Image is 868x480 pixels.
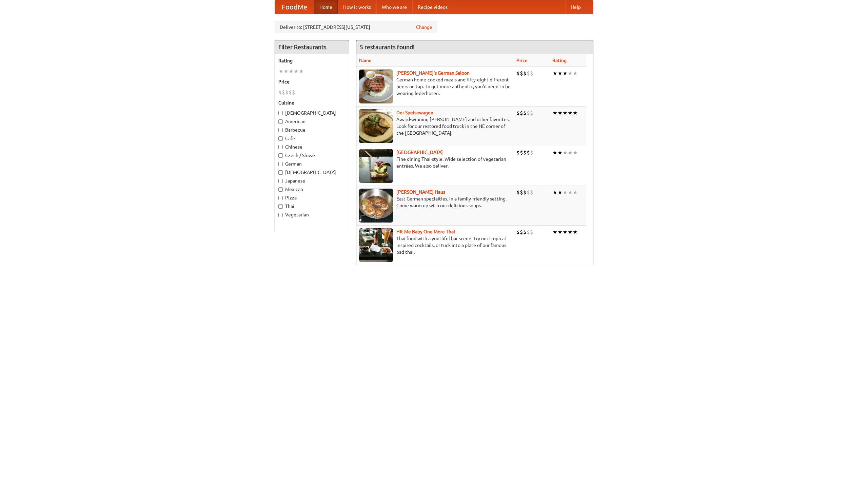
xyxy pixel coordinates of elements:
p: German home-cooked meals and fifty-eight different beers on tap. To get more authentic, you'd nee... [359,76,511,97]
div: Deliver to: [STREET_ADDRESS][US_STATE] [275,21,437,33]
a: Home [314,0,338,14]
li: ★ [299,68,304,75]
input: Thai [278,204,283,209]
a: [PERSON_NAME] Haus [396,189,445,195]
a: FoodMe [275,0,314,14]
li: ★ [552,109,557,117]
li: ★ [573,109,578,117]
li: ★ [552,70,557,77]
li: $ [282,89,285,96]
li: $ [516,149,520,156]
li: ★ [563,70,568,77]
li: ★ [573,149,578,156]
label: [DEMOGRAPHIC_DATA] [278,169,346,176]
li: ★ [568,149,573,156]
input: [DEMOGRAPHIC_DATA] [278,170,283,175]
li: ★ [278,68,283,75]
h5: Rating [278,57,346,64]
input: Japanese [278,179,283,183]
li: $ [523,109,527,117]
li: $ [520,228,523,236]
input: Cafe [278,136,283,141]
li: $ [292,89,295,96]
li: ★ [557,70,563,77]
li: ★ [563,109,568,117]
li: $ [516,228,520,236]
li: $ [530,109,533,117]
li: ★ [557,149,563,156]
label: Pizza [278,194,346,201]
input: Czech / Slovak [278,153,283,158]
a: Name [359,58,372,63]
p: Thai food with a youthful bar scene. Try our tropical inspired cocktails, or tuck into a plate of... [359,235,511,255]
ng-pluralize: 5 restaurants found! [360,44,415,50]
li: ★ [283,68,289,75]
li: ★ [557,189,563,196]
img: satay.jpg [359,149,393,183]
label: Mexican [278,186,346,193]
a: Price [516,58,528,63]
li: ★ [294,68,299,75]
input: American [278,119,283,124]
li: ★ [568,109,573,117]
li: $ [520,109,523,117]
li: $ [530,70,533,77]
li: ★ [563,189,568,196]
input: Vegetarian [278,213,283,217]
a: Who we are [376,0,412,14]
li: $ [289,89,292,96]
label: Vegetarian [278,211,346,218]
a: [PERSON_NAME]'s German Saloon [396,70,470,76]
li: $ [520,149,523,156]
li: $ [530,189,533,196]
li: ★ [573,70,578,77]
img: babythai.jpg [359,228,393,262]
img: speisewagen.jpg [359,109,393,143]
input: [DEMOGRAPHIC_DATA] [278,111,283,115]
li: $ [278,89,282,96]
p: Fine dining Thai-style. Wide selection of vegetarian entrées. We also deliver. [359,156,511,169]
li: ★ [568,70,573,77]
li: $ [520,189,523,196]
label: Japanese [278,177,346,184]
a: [GEOGRAPHIC_DATA] [396,150,443,155]
li: ★ [563,228,568,236]
li: $ [527,70,530,77]
li: ★ [573,228,578,236]
li: $ [520,70,523,77]
li: $ [530,149,533,156]
li: $ [527,228,530,236]
label: Cafe [278,135,346,142]
a: Change [416,24,432,31]
input: Mexican [278,187,283,192]
input: Pizza [278,196,283,200]
li: $ [523,228,527,236]
li: ★ [557,228,563,236]
a: Help [565,0,586,14]
label: Chinese [278,143,346,150]
input: Chinese [278,145,283,149]
img: esthers.jpg [359,70,393,103]
li: ★ [552,228,557,236]
li: $ [527,149,530,156]
h5: Price [278,78,346,85]
label: [DEMOGRAPHIC_DATA] [278,110,346,116]
li: $ [523,149,527,156]
a: Der Speisewagen [396,110,433,115]
img: kohlhaus.jpg [359,189,393,223]
li: $ [516,189,520,196]
li: $ [530,228,533,236]
input: German [278,162,283,166]
label: German [278,160,346,167]
li: ★ [568,228,573,236]
a: Rating [552,58,567,63]
li: $ [523,70,527,77]
a: Hit Me Baby One More Thai [396,229,455,234]
label: Czech / Slovak [278,152,346,159]
li: ★ [573,189,578,196]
